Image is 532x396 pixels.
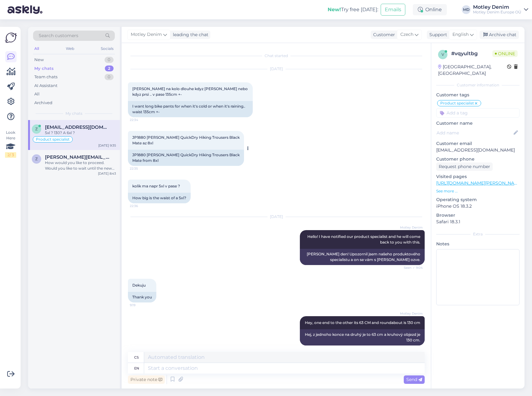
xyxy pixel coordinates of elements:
div: Try free [DATE]: [328,6,378,13]
span: 22:35 [130,166,153,171]
a: [URL][DOMAIN_NAME][PERSON_NAME] [436,180,522,186]
div: How would you like to proceed. Would you like to wait until the new delivery arrives or remove th... [45,160,116,171]
div: Request phone number [436,162,493,171]
div: Chat started [128,53,425,59]
p: Customer name [436,120,520,127]
span: 22:36 [130,204,153,208]
div: [GEOGRAPHIC_DATA], [GEOGRAPHIC_DATA] [438,64,507,77]
div: en [134,363,139,374]
div: Motley Denim Europe OÜ [473,10,521,15]
span: Dekuju [132,283,146,287]
p: Visited pages [436,173,520,180]
div: [PERSON_NAME] den! Upozornil jsem našeho produktového specialistu a on se vám s [PERSON_NAME] ozve. [300,249,425,265]
span: 9:19 [130,303,153,307]
span: [PERSON_NAME] na kolo dlouhe kdyz [PERSON_NAME] nebo kdyz prsi .. v pase 135cm +- [132,86,249,97]
b: New! [328,7,341,12]
span: English [452,31,469,38]
p: Customer phone [436,156,520,162]
p: Operating system [436,196,520,203]
span: z [35,127,38,131]
button: Emails [381,4,405,16]
div: Customer information [436,82,520,88]
span: Product specialist [36,138,70,141]
div: Archive chat [480,31,519,39]
p: Customer email [436,140,520,147]
div: Hej, z jednoho konce na druhý je to 63 cm a kruhový objezd je 130 cm. [300,329,425,345]
span: Search customers [39,32,78,39]
div: [DATE] 8:43 [98,171,116,176]
span: zetts28@seznam.cz [45,124,110,130]
div: 5xl ? 130? A 6xl ? [45,130,116,136]
div: [DATE] [128,66,425,72]
div: Private note [128,375,165,384]
div: New [34,57,44,63]
span: JP1880 [PERSON_NAME] QuickDry Hiking Trousers Black Mate az 8xl [132,135,240,145]
div: Web [65,45,76,53]
span: zahradnikova.t@azet.sk [45,154,110,160]
span: Online [492,50,518,57]
div: All [33,45,40,53]
div: 0 [105,74,114,80]
div: AI Assistant [34,83,57,89]
span: Seen ✓ 9:30 [399,346,423,350]
p: iPhone OS 18.3.2 [436,203,520,210]
span: My chats [66,111,82,116]
div: I want long bike pants for when it's cold or when it's raining.. waist 135cm +- [128,101,253,117]
p: Safari 18.3.1 [436,219,520,225]
span: Hello! I have notified our product specialist and he will come back to you with this. [307,234,421,244]
span: v [442,52,444,57]
div: [DATE] [128,214,425,220]
div: JP1880 [PERSON_NAME] QuickDry Hiking Trousers Black Mate from 8xl [128,150,244,166]
span: 22:34 [130,118,153,122]
div: [DATE] 9:35 [98,143,116,148]
div: Support [427,31,447,38]
div: All [34,91,40,97]
div: # vqyultbg [451,50,492,57]
div: cs [134,352,139,363]
span: Send [406,377,422,382]
p: See more ... [436,188,520,194]
div: Motley Denim [473,5,521,10]
p: Customer tags [436,92,520,98]
div: My chats [34,65,54,72]
span: z [35,157,38,161]
span: Czech [400,31,413,38]
span: kolik ma napr 5xl v pase ? [132,184,180,188]
input: Add name [437,129,512,136]
span: Product specialist [440,101,474,105]
div: 2 [105,65,114,72]
div: How big is the waist of a 5xl? [128,193,191,203]
span: Motley Denim [399,225,423,230]
p: [EMAIL_ADDRESS][DOMAIN_NAME] [436,147,520,153]
div: Extra [436,231,520,237]
img: Askly Logo [5,32,17,44]
div: Socials [100,45,115,53]
p: Notes [436,241,520,247]
span: Hey, one end to the other its 63 CM and roundabout is 130 cm [305,320,420,325]
span: Motley Denim [399,311,423,316]
div: 0 [105,57,114,63]
div: Team chats [34,74,57,80]
a: Motley DenimMotley Denim Europe OÜ [473,5,528,15]
div: 2 / 3 [5,152,16,158]
span: Seen ✓ 9:04 [399,265,423,270]
span: Motley Denim [131,31,162,38]
div: MD [462,5,471,14]
div: Thank you [128,292,156,302]
div: leading the chat [170,31,208,38]
p: Browser [436,212,520,219]
div: Archived [34,100,52,106]
input: Add a tag [436,108,520,118]
div: Look Here [5,130,16,158]
div: Customer [371,31,395,38]
div: Online [413,4,447,15]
